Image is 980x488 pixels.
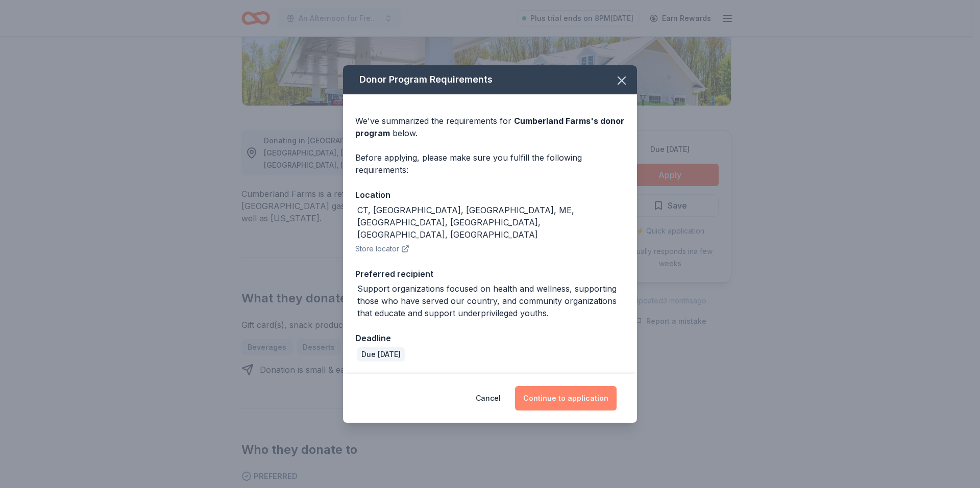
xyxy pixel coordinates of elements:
div: Donor Program Requirements [343,65,637,94]
div: Preferred recipient [355,267,625,280]
button: Store locator [355,243,409,255]
div: Due [DATE] [357,347,405,362]
div: Location [355,188,625,201]
div: Before applying, please make sure you fulfill the following requirements: [355,151,625,176]
div: Deadline [355,331,625,345]
div: We've summarized the requirements for below. [355,115,625,139]
button: Cancel [476,386,501,410]
div: CT, [GEOGRAPHIC_DATA], [GEOGRAPHIC_DATA], ME, [GEOGRAPHIC_DATA], [GEOGRAPHIC_DATA], [GEOGRAPHIC_D... [357,204,625,241]
div: Support organizations focused on health and wellness, supporting those who have served our countr... [357,282,625,319]
button: Continue to application [515,386,617,410]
